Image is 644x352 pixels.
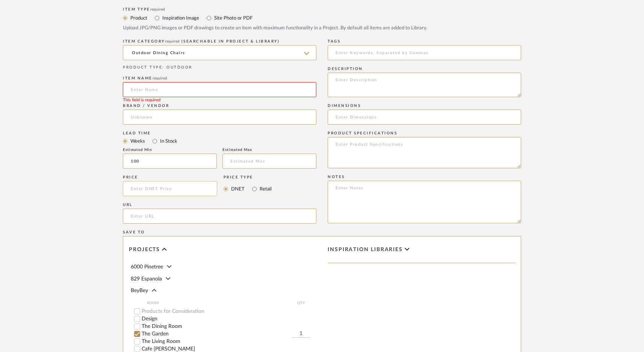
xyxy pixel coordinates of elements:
span: : OUTDOOR [162,66,192,69]
label: The Living Room [142,339,316,344]
div: Estimated Min [123,148,217,152]
div: This field is required [123,97,160,104]
span: 829 Espanola [131,276,162,282]
input: Enter Keywords, Separated by Commas [328,45,521,60]
input: Type a category to search and select [123,45,316,60]
label: Product [130,14,147,22]
div: Estimated Max [222,148,316,152]
label: Cafe [PERSON_NAME] [142,346,316,352]
span: Projects [129,247,160,253]
label: Retail [259,185,272,193]
input: Enter DNET Price [123,181,217,196]
label: Weeks [130,137,145,145]
div: Brand / Vendor [123,104,316,108]
div: Item Type [123,7,521,12]
div: Lead Time [123,131,316,136]
div: PRODUCT TYPE [123,65,316,70]
span: Inspiration libraries [328,247,403,253]
span: 6000 Pinetree [131,264,163,270]
div: URL [123,203,316,207]
div: Item name [123,76,316,81]
label: DNET [230,185,245,193]
label: Site Photo or PDF [213,14,252,22]
span: required [165,40,180,43]
input: Estimated Max [222,154,316,169]
span: QTY [292,300,310,306]
input: Estimated Min [123,154,217,169]
div: Upload JPG/PNG images or PDF drawings to create an item with maximum functionality in a Project. ... [123,24,521,32]
span: (Searchable in Project & Library) [181,40,280,43]
input: Enter Dimensions [328,110,521,125]
label: In Stock [159,137,177,145]
span: required [153,76,167,80]
input: Unknown [123,110,316,125]
div: Price [123,175,217,180]
mat-radio-group: Select item type [123,136,316,146]
span: BeyBey [131,288,148,293]
label: The Garden [142,331,292,337]
label: Design [142,316,316,322]
input: Enter Name [123,82,316,97]
div: Description [328,67,521,71]
mat-radio-group: Select item type [123,13,521,23]
input: Enter URL [123,209,316,224]
div: Save To [123,230,521,235]
div: Price Type [224,175,272,180]
div: ITEM CATEGORY [123,39,316,44]
label: The Dining Room [142,324,316,329]
label: Inspiration Image [162,14,199,22]
div: Dimensions [328,104,521,108]
mat-radio-group: Select price type [224,181,272,196]
div: Tags [328,39,521,44]
span: required [150,8,165,11]
span: ROOM [147,300,292,306]
div: Product Specifications [328,131,521,136]
div: Notes [328,175,521,179]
